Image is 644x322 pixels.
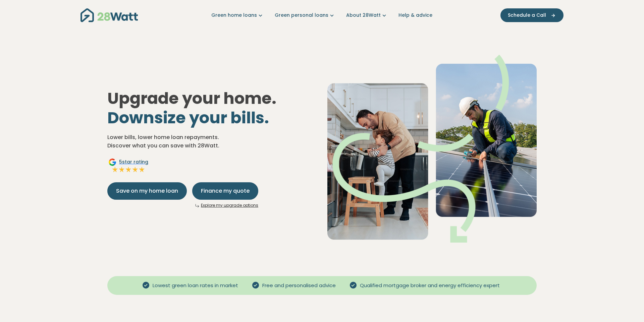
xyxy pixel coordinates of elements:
[192,182,258,200] button: Finance my quote
[107,158,149,174] a: Google5star ratingFull starFull starFull starFull starFull star
[508,12,546,19] span: Schedule a Call
[107,107,269,129] span: Downsize your bills.
[139,166,145,173] img: Full star
[116,187,178,195] span: Save on my home loan
[260,282,338,289] span: Free and personalised advice
[201,202,258,208] a: Explore my upgrade options
[80,8,138,22] img: 28Watt
[500,8,563,22] button: Schedule a Call
[107,89,317,127] h1: Upgrade your home.
[346,12,388,19] a: About 28Watt
[211,12,264,19] a: Green home loans
[150,282,241,289] span: Lowest green loan rates in market
[327,55,537,243] img: Dad helping toddler
[112,166,118,173] img: Full star
[201,187,250,195] span: Finance my quote
[275,12,335,19] a: Green personal loans
[125,166,132,173] img: Full star
[119,158,148,166] span: 5 star rating
[118,166,125,173] img: Full star
[107,182,187,200] button: Save on my home loan
[80,7,563,24] nav: Main navigation
[357,282,502,289] span: Qualified mortgage broker and energy efficiency expert
[398,12,432,19] a: Help & advice
[107,133,317,150] p: Lower bills, lower home loan repayments. Discover what you can save with 28Watt.
[108,158,116,166] img: Google
[132,166,139,173] img: Full star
